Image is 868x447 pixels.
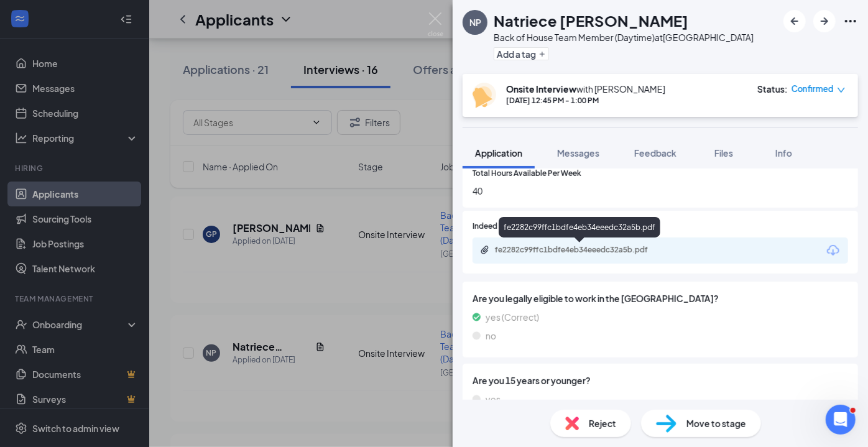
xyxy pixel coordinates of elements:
button: ArrowRight [813,10,836,32]
span: Move to stage [686,417,746,430]
svg: Plus [538,50,546,58]
svg: ArrowLeftNew [787,14,802,29]
span: Total Hours Available Per Week [473,168,581,180]
span: Feedback [634,147,676,159]
span: Confirmed [792,83,834,95]
span: yes [486,392,501,406]
div: Status : [757,83,788,95]
span: Info [775,147,792,159]
span: Indeed Resume [473,221,527,233]
span: 40 [473,184,848,198]
h1: Natriece [PERSON_NAME] [494,10,688,31]
div: [DATE] 12:45 PM - 1:00 PM [506,95,665,106]
svg: Ellipses [843,14,858,29]
iframe: Intercom live chat [826,405,856,435]
svg: Download [826,243,841,258]
a: Paperclipfe2282c99ffc1bdfe4eb34eeedc32a5b.pdf [480,245,681,257]
span: yes (Correct) [486,310,539,324]
span: Are you legally eligible to work in the [GEOGRAPHIC_DATA]? [473,292,848,305]
div: with [PERSON_NAME] [506,83,665,95]
span: Messages [557,147,599,159]
span: Application [475,147,522,159]
span: Reject [589,417,616,430]
button: ArrowLeftNew [783,10,806,32]
span: Are you 15 years or younger? [473,374,848,387]
svg: ArrowRight [817,14,832,29]
div: NP [469,16,481,29]
button: PlusAdd a tag [494,47,549,60]
span: no [486,329,496,343]
b: Onsite Interview [506,83,576,94]
div: Back of House Team Member (Daytime) at [GEOGRAPHIC_DATA] [494,31,754,44]
div: fe2282c99ffc1bdfe4eb34eeedc32a5b.pdf [495,245,669,255]
div: fe2282c99ffc1bdfe4eb34eeedc32a5b.pdf [499,217,660,237]
span: Files [714,147,733,159]
span: down [837,86,846,94]
svg: Paperclip [480,245,490,255]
